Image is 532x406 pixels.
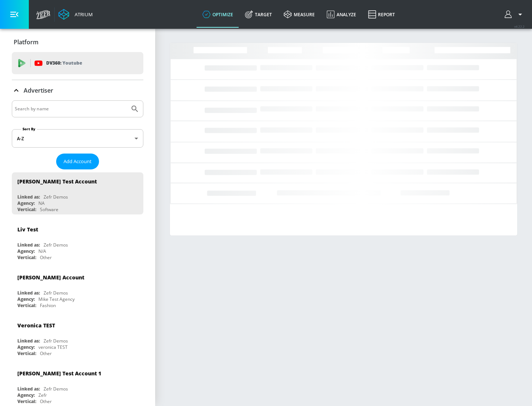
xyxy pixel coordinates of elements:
[38,296,75,302] div: Mike Test Agency
[44,338,68,344] div: Zefr Demos
[21,127,37,131] label: Sort By
[17,248,35,254] div: Agency:
[12,129,143,148] div: A-Z
[12,52,143,74] div: DV360: Youtube
[17,386,40,392] div: Linked as:
[40,302,56,309] div: Fashion
[239,1,278,28] a: Target
[12,32,143,52] div: Platform
[17,370,101,377] div: [PERSON_NAME] Test Account 1
[12,316,143,358] div: Veronica TESTLinked as:Zefr DemosAgency:veronica TESTVertical:Other
[17,194,40,200] div: Linked as:
[17,344,35,350] div: Agency:
[12,172,143,214] div: [PERSON_NAME] Test AccountLinked as:Zefr DemosAgency:NAVertical:Software
[40,254,52,261] div: Other
[72,11,93,18] div: Atrium
[17,338,40,344] div: Linked as:
[17,178,97,185] div: [PERSON_NAME] Test Account
[62,59,82,67] p: Youtube
[362,1,401,28] a: Report
[46,59,82,67] p: DV360:
[17,350,36,357] div: Vertical:
[58,9,93,20] a: Atrium
[17,226,38,233] div: Liv Test
[64,157,92,166] span: Add Account
[17,206,36,213] div: Vertical:
[17,302,36,309] div: Vertical:
[12,80,143,101] div: Advertiser
[12,220,143,262] div: Liv TestLinked as:Zefr DemosAgency:N/AVertical:Other
[321,1,362,28] a: Analyze
[12,268,143,310] div: [PERSON_NAME] AccountLinked as:Zefr DemosAgency:Mike Test AgencyVertical:Fashion
[278,1,321,28] a: measure
[44,386,68,392] div: Zefr Demos
[514,24,525,28] span: v 4.22.2
[17,296,35,302] div: Agency:
[17,398,36,405] div: Vertical:
[15,104,127,114] input: Search by name
[197,1,239,28] a: optimize
[44,290,68,296] div: Zefr Demos
[24,86,53,94] p: Advertiser
[56,154,99,169] button: Add Account
[17,290,40,296] div: Linked as:
[38,344,68,350] div: veronica TEST
[17,322,55,329] div: Veronica TEST
[40,206,58,213] div: Software
[40,350,52,357] div: Other
[38,200,45,206] div: NA
[17,274,84,281] div: [PERSON_NAME] Account
[38,248,46,254] div: N/A
[17,200,35,206] div: Agency:
[17,242,40,248] div: Linked as:
[14,38,38,46] p: Platform
[44,194,68,200] div: Zefr Demos
[40,398,52,405] div: Other
[17,254,36,261] div: Vertical:
[17,392,35,398] div: Agency:
[44,242,68,248] div: Zefr Demos
[38,392,47,398] div: Zefr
